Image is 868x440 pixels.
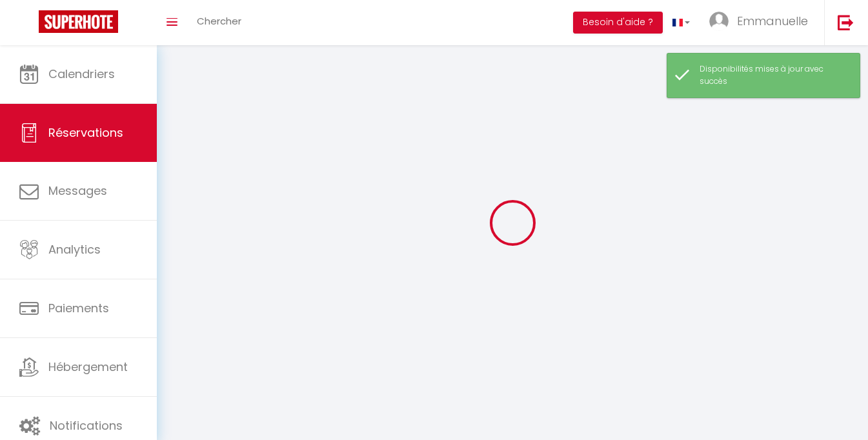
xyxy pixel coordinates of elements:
[48,359,128,375] span: Hébergement
[709,12,729,31] img: ...
[48,66,115,82] span: Calendriers
[700,63,847,88] div: Disponibilités mises à jour avec succès
[48,300,109,316] span: Paiements
[197,14,241,28] span: Chercher
[50,417,123,434] span: Notifications
[48,183,107,199] span: Messages
[737,13,808,29] span: Emmanuelle
[39,10,118,33] img: Super Booking
[838,14,854,30] img: logout
[573,12,663,34] button: Besoin d'aide ?
[48,125,123,141] span: Réservations
[48,241,101,257] span: Analytics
